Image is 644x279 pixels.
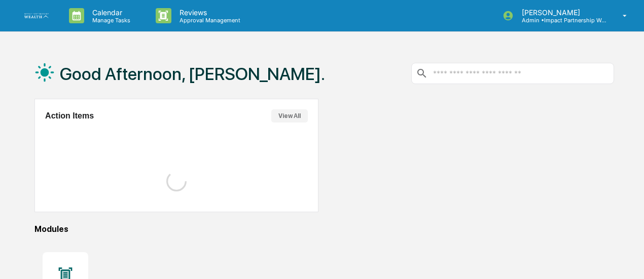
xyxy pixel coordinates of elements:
[171,8,245,17] p: Reviews
[34,224,614,234] div: Modules
[45,111,94,121] h2: Action Items
[171,17,245,24] p: Approval Management
[514,8,608,17] p: [PERSON_NAME]
[60,64,325,84] h1: Good Afternoon, [PERSON_NAME].
[514,17,608,24] p: Admin • Impact Partnership Wealth
[24,13,49,19] img: logo
[84,8,135,17] p: Calendar
[84,17,135,24] p: Manage Tasks
[271,109,308,123] button: View All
